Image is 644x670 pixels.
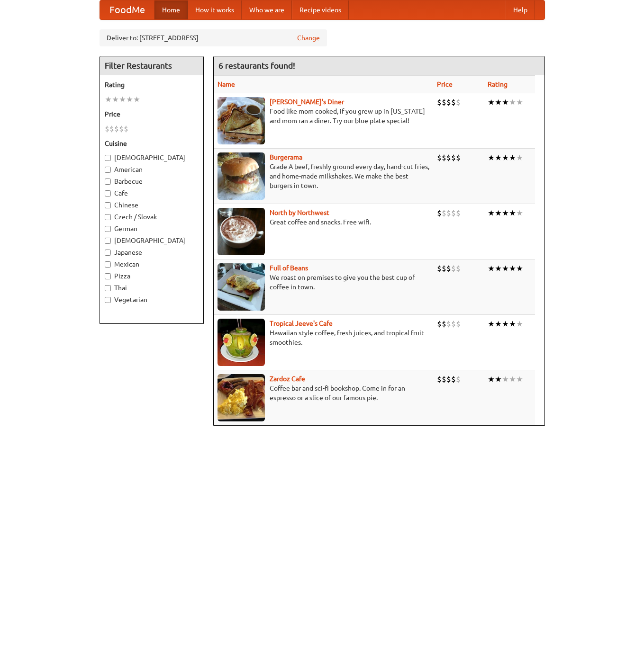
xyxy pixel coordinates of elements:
[451,97,456,107] li: $
[488,80,508,88] a: Rating
[105,273,111,279] input: Pizza
[242,0,292,19] a: Who we are
[446,374,451,384] li: $
[105,271,199,281] label: Pizza
[442,208,446,218] li: $
[437,263,442,274] li: $
[105,224,199,233] label: German
[105,259,199,269] label: Mexican
[218,217,429,227] p: Great coffee and snacks. Free wifi.
[442,97,446,107] li: $
[218,107,429,125] p: Food like mom cooked, if you grew up in [US_STATE] and mom ran a diner. Try our blue plate special!
[437,374,442,384] li: $
[270,375,305,383] a: Zardoz Cafe
[502,208,509,218] li: ★
[442,152,446,163] li: $
[516,374,523,384] li: ★
[105,250,111,256] input: Japanese
[446,208,451,218] li: $
[446,152,451,163] li: $
[456,263,461,274] li: $
[100,0,154,19] a: FoodMe
[105,188,199,198] label: Cafe
[502,152,509,163] li: ★
[516,319,523,329] li: ★
[488,319,495,329] li: ★
[105,179,111,185] input: Barbecue
[105,109,199,119] h5: Price
[218,97,265,144] img: sallys.jpg
[297,33,320,43] a: Change
[105,177,199,186] label: Barbecue
[154,0,188,19] a: Home
[270,320,333,327] a: Tropical Jeeve's Cafe
[124,124,128,134] li: $
[100,56,203,75] h4: Filter Restaurants
[105,238,111,244] input: [DEMOGRAPHIC_DATA]
[437,152,442,163] li: $
[119,94,126,105] li: ★
[506,0,535,19] a: Help
[105,236,199,245] label: [DEMOGRAPHIC_DATA]
[456,97,461,107] li: $
[105,200,199,210] label: Chinese
[509,152,516,163] li: ★
[105,190,111,197] input: Cafe
[114,124,119,134] li: $
[133,94,140,105] li: ★
[105,124,109,134] li: $
[495,97,502,107] li: ★
[105,155,111,161] input: [DEMOGRAPHIC_DATA]
[502,319,509,329] li: ★
[100,29,327,46] div: Deliver to: [STREET_ADDRESS]
[446,263,451,274] li: $
[451,374,456,384] li: $
[109,124,114,134] li: $
[105,297,111,303] input: Vegetarian
[456,208,461,218] li: $
[495,319,502,329] li: ★
[451,263,456,274] li: $
[105,226,111,232] input: German
[509,319,516,329] li: ★
[446,319,451,329] li: $
[105,94,112,105] li: ★
[451,208,456,218] li: $
[270,98,344,106] a: [PERSON_NAME]'s Diner
[516,208,523,218] li: ★
[218,162,429,190] p: Grade A beef, freshly ground every day, hand-cut fries, and home-made milkshakes. We make the bes...
[437,97,442,107] li: $
[218,374,265,421] img: zardoz.jpg
[126,94,133,105] li: ★
[442,319,446,329] li: $
[218,263,265,311] img: beans.jpg
[119,124,124,134] li: $
[270,153,302,161] a: Burgerama
[456,319,461,329] li: $
[451,319,456,329] li: $
[456,374,461,384] li: $
[112,94,119,105] li: ★
[105,139,199,148] h5: Cuisine
[451,152,456,163] li: $
[509,208,516,218] li: ★
[488,97,495,107] li: ★
[105,285,111,291] input: Thai
[105,167,111,173] input: American
[502,374,509,384] li: ★
[502,97,509,107] li: ★
[270,264,308,272] b: Full of Beans
[488,208,495,218] li: ★
[442,263,446,274] li: $
[218,80,235,88] a: Name
[495,208,502,218] li: ★
[516,152,523,163] li: ★
[516,97,523,107] li: ★
[446,97,451,107] li: $
[509,374,516,384] li: ★
[270,209,329,216] a: North by Northwest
